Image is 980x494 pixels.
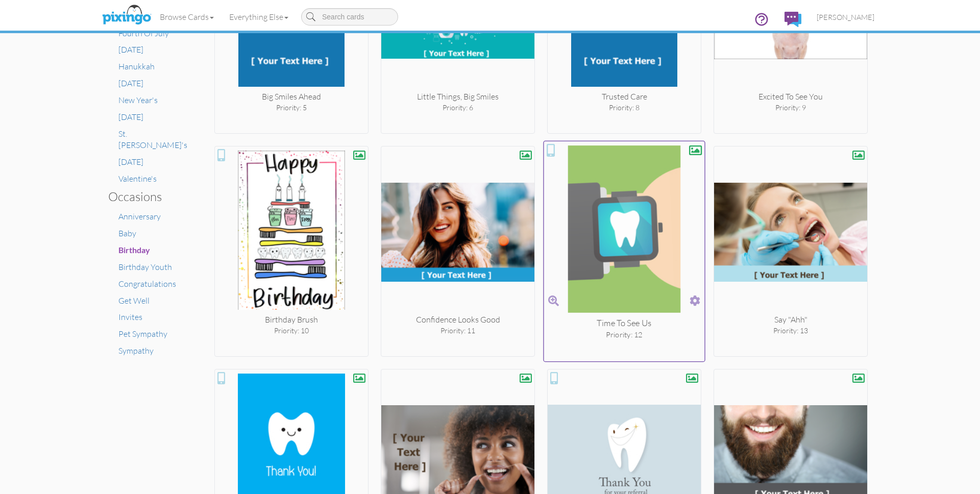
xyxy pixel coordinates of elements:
span: Birthday [118,245,150,255]
div: Priority: 11 [381,326,534,336]
input: Search cards [301,8,398,26]
img: 20181022-173655-a78f3888-250.jpg [215,151,368,314]
a: Birthday [118,245,150,255]
img: pixingo logo [100,3,154,28]
div: Priority: 8 [548,103,701,113]
a: Everything Else [222,4,296,30]
a: Birthday Youth [118,262,172,272]
a: [DATE] [118,157,143,167]
img: 20250822-204651-76df96f89922-250.png [381,151,534,314]
a: [DATE] [118,44,143,55]
div: Priority: 10 [215,326,368,336]
img: comments.svg [785,12,801,27]
div: Priority: 9 [714,103,867,113]
div: Priority: 12 [544,329,705,340]
a: Pet Sympathy [118,329,167,339]
div: Confidence Looks Good [381,314,534,326]
span: [PERSON_NAME] [817,13,874,21]
div: Excited To See You [714,91,867,103]
div: Little Things, Big Smiles [381,91,534,103]
a: [DATE] [118,112,143,122]
div: Time To See Us [544,317,705,329]
a: Get Well [118,295,150,306]
a: Invites [118,312,142,322]
div: Trusted Care [548,91,701,103]
a: New Year's [118,95,158,105]
div: Priority: 13 [714,326,867,336]
a: Sympathy [118,345,154,356]
a: [PERSON_NAME] [809,4,882,30]
img: 20200626-180840-5fc8442423df-250.jpg [544,145,705,317]
div: Priority: 5 [215,103,368,113]
a: St. [PERSON_NAME]'s [118,129,187,151]
a: [DATE] [118,78,143,88]
h3: Occasions [108,190,182,203]
img: 20250822-205705-52b5b72fcb96-250.png [714,151,867,314]
div: Say "Ahh" [714,314,867,326]
a: Hanukkah [118,61,155,71]
div: Big Smiles Ahead [215,91,368,103]
div: Birthday Brush [215,314,368,326]
div: Priority: 6 [381,103,534,113]
a: Anniversary [118,211,161,221]
a: Congratulations [118,279,176,289]
a: Baby [118,228,136,238]
a: Browse Cards [152,4,222,30]
a: Valentine's [118,174,157,184]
